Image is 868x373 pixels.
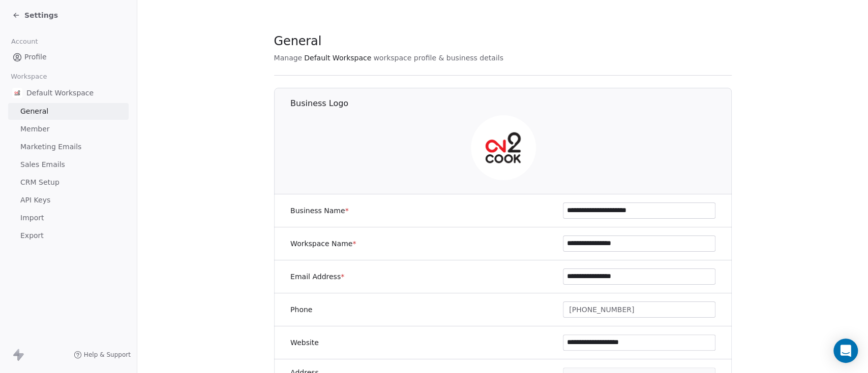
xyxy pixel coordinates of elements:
span: Workspace [7,69,51,84]
span: Default Workspace [304,53,371,63]
a: Settings [12,10,58,20]
div: Open Intercom Messenger [833,338,858,363]
span: General [20,106,48,117]
span: Account [7,34,42,49]
span: Profile [24,52,47,62]
span: CRM Setup [20,177,59,188]
span: Manage [274,53,303,63]
a: Sales Emails [8,156,129,173]
span: [PHONE_NUMBER] [569,304,634,315]
span: Marketing Emails [20,142,81,152]
span: Settings [24,10,58,20]
img: on2cook%20logo-04%20copy.jpg [12,88,22,98]
span: General [274,33,322,49]
span: Export [20,230,44,241]
img: on2cook%20logo-04%20copy.jpg [470,115,535,180]
span: Member [20,124,50,134]
a: Export [8,227,129,244]
label: Website [290,337,319,348]
span: API Keys [20,195,50,206]
h1: Business Logo [290,98,732,109]
span: Help & Support [84,351,131,359]
label: Business Name [290,206,349,216]
a: General [8,103,129,120]
span: Import [20,213,44,223]
span: Sales Emails [20,159,65,170]
label: Phone [290,304,312,315]
a: Import [8,210,129,226]
label: Email Address [290,272,344,282]
a: Profile [8,49,129,65]
span: Default Workspace [26,88,94,98]
a: Marketing Emails [8,139,129,155]
button: [PHONE_NUMBER] [563,301,715,318]
a: Member [8,121,129,138]
label: Workspace Name [290,239,356,249]
a: API Keys [8,192,129,209]
span: workspace profile & business details [373,53,503,63]
a: Help & Support [74,351,131,359]
a: CRM Setup [8,174,129,191]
